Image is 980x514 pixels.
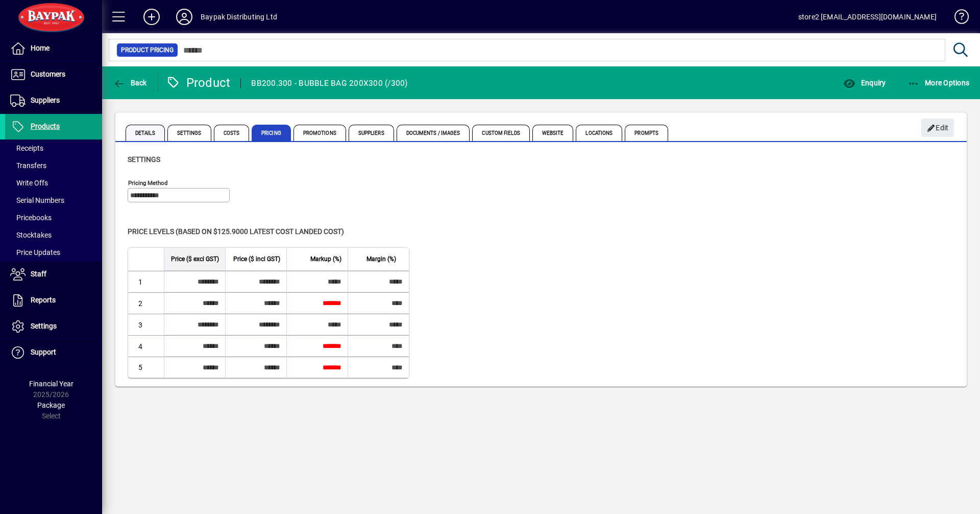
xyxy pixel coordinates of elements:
button: More Options [905,74,972,92]
span: Settings [31,322,57,330]
span: Receipts [10,144,43,152]
a: Write Offs [5,174,102,192]
mat-label: Pricing method [128,179,168,186]
a: Price Updates [5,244,102,261]
span: Details [126,125,165,141]
span: Transfers [10,161,46,170]
span: Products [31,122,60,130]
a: Support [5,340,102,365]
span: Price Updates [10,248,60,256]
a: Transfers [5,157,102,174]
span: Prompts [625,125,668,141]
div: Baypak Distributing Ltd [201,9,277,25]
span: Stocktakes [10,231,52,239]
div: BB200.300 - BUBBLE BAG 200X300 (/300) [251,75,407,91]
span: Price levels (based on $125.9000 Latest cost landed cost) [128,227,344,236]
span: Serial Numbers [10,196,64,204]
button: Back [110,74,150,92]
span: Pricebooks [10,214,52,222]
span: Staff [31,270,46,278]
a: Stocktakes [5,226,102,244]
a: Suppliers [5,88,102,113]
app-page-header-button: Back [102,74,158,92]
span: Customers [31,70,65,78]
span: Promotions [293,125,346,141]
span: Markup (%) [310,253,341,265]
span: Support [31,348,56,356]
a: Receipts [5,139,102,157]
span: Financial Year [29,380,73,388]
td: 3 [128,314,164,335]
button: Edit [921,119,954,137]
a: Pricebooks [5,209,102,226]
div: store2 [EMAIL_ADDRESS][DOMAIN_NAME] [798,9,937,25]
div: Product [166,75,231,91]
span: Reports [31,296,56,304]
span: Product Pricing [121,45,174,55]
td: 1 [128,271,164,292]
a: Home [5,36,102,61]
span: More Options [908,79,970,87]
span: Suppliers [349,125,394,141]
td: 4 [128,335,164,357]
span: Package [37,401,65,409]
span: Price ($ excl GST) [171,253,219,265]
span: Write Offs [10,179,48,187]
span: Price ($ incl GST) [233,253,280,265]
button: Enquiry [841,74,888,92]
span: Documents / Images [397,125,470,141]
span: Locations [576,125,622,141]
span: Pricing [252,125,291,141]
span: Edit [927,120,949,136]
td: 5 [128,357,164,378]
span: Settings [167,125,211,141]
span: Suppliers [31,96,60,104]
a: Knowledge Base [947,2,967,35]
a: Staff [5,262,102,287]
button: Profile [168,8,201,26]
span: Enquiry [843,79,886,87]
span: Website [532,125,574,141]
a: Settings [5,314,102,339]
span: Custom Fields [472,125,529,141]
span: Settings [128,155,160,163]
td: 2 [128,292,164,314]
span: Back [113,79,147,87]
span: Home [31,44,50,52]
a: Reports [5,288,102,313]
span: Margin (%) [366,253,396,265]
a: Serial Numbers [5,192,102,209]
button: Add [135,8,168,26]
span: Costs [214,125,250,141]
a: Customers [5,62,102,87]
